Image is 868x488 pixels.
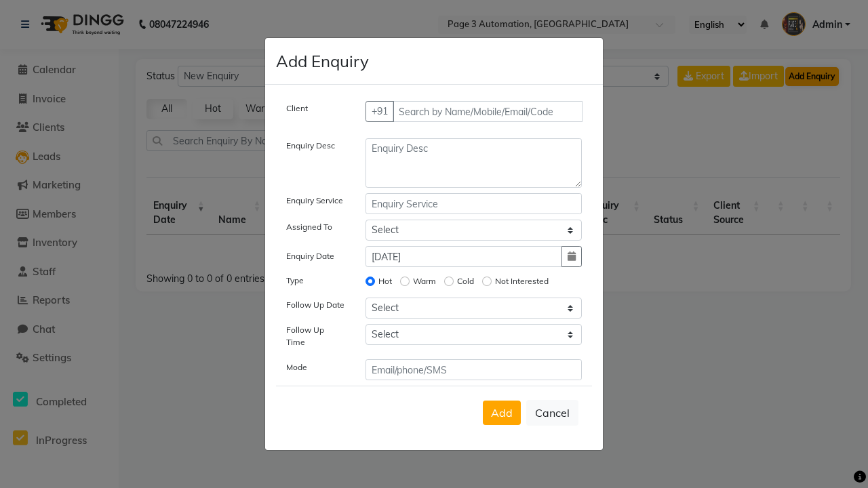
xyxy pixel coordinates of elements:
[286,361,307,373] label: Mode
[393,101,583,122] input: Search by Name/Mobile/Email/Code
[491,406,513,420] span: Add
[366,359,583,380] input: Email/phone/SMS
[378,275,392,287] label: Hot
[286,195,343,207] label: Enquiry Service
[366,193,583,214] input: Enquiry Service
[495,275,549,287] label: Not Interested
[286,250,334,262] label: Enquiry Date
[286,102,308,115] label: Client
[286,299,344,311] label: Follow Up Date
[457,275,474,287] label: Cold
[286,140,335,152] label: Enquiry Desc
[413,275,436,287] label: Warm
[286,274,304,287] label: Type
[526,400,578,426] button: Cancel
[483,401,521,425] button: Add
[366,101,394,122] button: +91
[286,324,345,348] label: Follow Up Time
[286,221,332,233] label: Assigned To
[276,49,369,73] h4: Add Enquiry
